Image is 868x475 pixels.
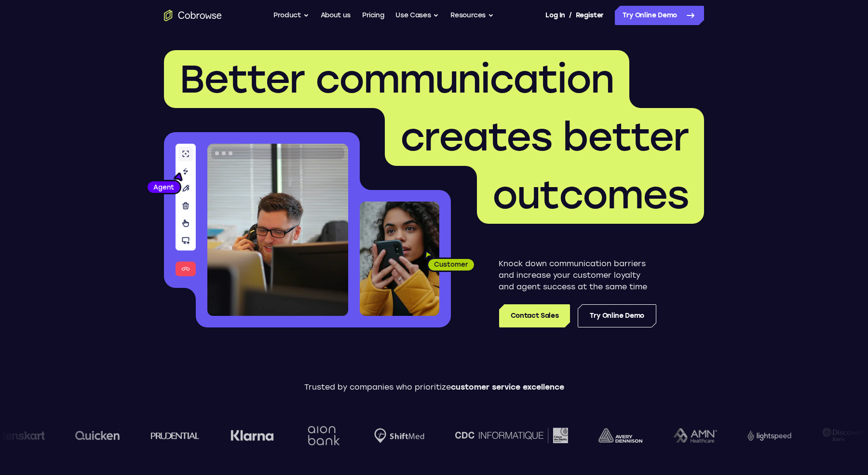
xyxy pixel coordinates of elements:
img: A customer support agent talking on the phone [207,144,348,316]
a: Pricing [362,6,384,25]
img: A customer holding their phone [360,202,439,316]
img: prudential [150,432,199,439]
a: Try Online Demo [615,6,704,25]
span: customer service excellence [451,382,564,392]
a: Contact Sales [499,304,570,327]
span: / [569,10,572,21]
button: Resources [450,6,494,25]
a: Try Online Demo [578,304,656,327]
span: Better communication [179,56,614,102]
img: avery-dennison [598,428,642,443]
a: Register [576,6,604,25]
img: CDC Informatique [455,428,568,443]
span: outcomes [492,172,689,218]
span: creates better [400,114,689,160]
a: About us [321,6,351,25]
a: Log In [545,6,565,25]
img: Shiftmed [374,428,424,443]
img: AMN Healthcare [673,428,717,443]
img: Aion Bank [304,416,343,455]
a: Go to the home page [164,10,222,21]
p: Knock down communication barriers and increase your customer loyalty and agent success at the sam... [499,258,656,293]
img: Klarna [230,430,273,441]
button: Use Cases [395,6,439,25]
button: Product [273,6,309,25]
